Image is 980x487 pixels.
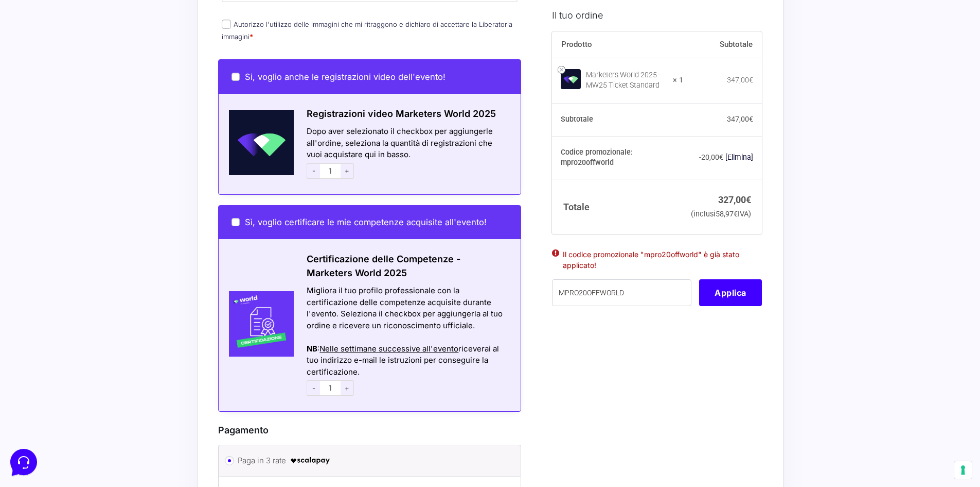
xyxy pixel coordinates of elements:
div: Migliora il tuo profilo professionale con la certificazione delle competenze acquisite durante l'... [307,285,508,331]
input: 1 [320,380,341,396]
span: Inizia una conversazione [67,93,152,101]
span: Nelle settimane successive all'evento [319,344,458,354]
span: Sì, voglio certificare le mie competenze acquisite all'evento! [245,217,487,227]
img: dark [16,58,37,78]
h3: Il tuo ordine [552,8,762,22]
img: dark [49,58,70,78]
p: Aiuto [158,345,173,355]
div: Dopo aver selezionato il checkbox per aggiungerle all'ordine, seleziona la quantità di registrazi... [294,126,521,181]
span: Le tue conversazioni [16,41,87,49]
span: 58,97 [716,209,738,218]
button: Applica [699,279,762,306]
label: Autorizzo l'utilizzo delle immagini che mi ritraggono e dichiaro di accettare la Liberatoria imma... [222,20,512,40]
a: Rimuovi il codice promozionale mpro20offworld [725,153,753,161]
span: + [341,163,354,179]
span: Si, voglio anche le registrazioni video dell'evento! [245,72,446,82]
input: Coupon [552,279,691,306]
bdi: 347,00 [727,115,753,123]
p: Home [31,345,48,355]
input: Si, voglio anche le registrazioni video dell'evento! [231,73,240,81]
span: + [341,380,354,396]
span: - [307,380,320,396]
iframe: Customerly Messenger Launcher [8,447,39,478]
th: Codice promozionale: mpro20offworld [552,136,683,179]
span: 20,00 [701,153,723,161]
strong: × 1 [673,75,683,86]
input: Sì, voglio certificare le mie competenze acquisite all'evento! [231,218,240,226]
th: Subtotale [552,103,683,136]
span: € [749,76,753,84]
img: Marketers World 2025 - MW25 Ticket Standard [561,69,581,89]
button: Le tue preferenze relative al consenso per le tecnologie di tracciamento [954,461,972,479]
span: Certificazione delle Competenze - Marketers World 2025 [307,254,460,278]
input: 1 [320,163,341,179]
th: Subtotale [683,31,762,58]
img: Schermata-2022-04-11-alle-18.28.41.png [219,110,294,175]
strong: NB [307,344,317,354]
span: € [746,194,751,205]
h3: Pagamento [218,423,522,437]
span: € [719,153,723,161]
label: Paga in 3 rate [238,453,498,468]
small: (inclusi IVA) [691,209,751,218]
button: Aiuto [134,331,198,355]
button: Inizia una conversazione [16,87,189,107]
span: - [307,163,320,179]
th: Prodotto [552,31,683,58]
button: Messaggi [72,331,135,355]
td: - [683,136,762,179]
div: Azioni del messaggio [307,331,508,343]
div: : riceverai al tuo indirizzo e-mail le istruzioni per conseguire la certificazione. [307,343,508,378]
p: Messaggi [89,345,117,355]
img: scalapay-logo-black.png [290,455,331,467]
img: dark [33,58,54,78]
bdi: 327,00 [718,194,751,205]
span: Trova una risposta [16,128,80,136]
span: € [749,115,753,123]
span: € [734,209,738,218]
li: Il codice promozionale "mpro20offworld" è già stato applicato! [563,248,751,270]
input: Cerca un articolo... [23,150,168,160]
bdi: 347,00 [727,76,753,84]
a: Apri Centro Assistenza [110,128,189,136]
th: Totale [552,179,683,234]
h2: Ciao da Marketers 👋 [8,8,173,25]
span: Registrazioni video Marketers World 2025 [307,108,496,119]
div: Marketers World 2025 - MW25 Ticket Standard [586,70,666,91]
img: Certificazione-MW24-300x300-1.jpg [219,291,294,357]
button: Home [8,331,72,355]
input: Autorizzo l'utilizzo delle immagini che mi ritraggono e dichiaro di accettare la Liberatoria imma... [222,20,231,29]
